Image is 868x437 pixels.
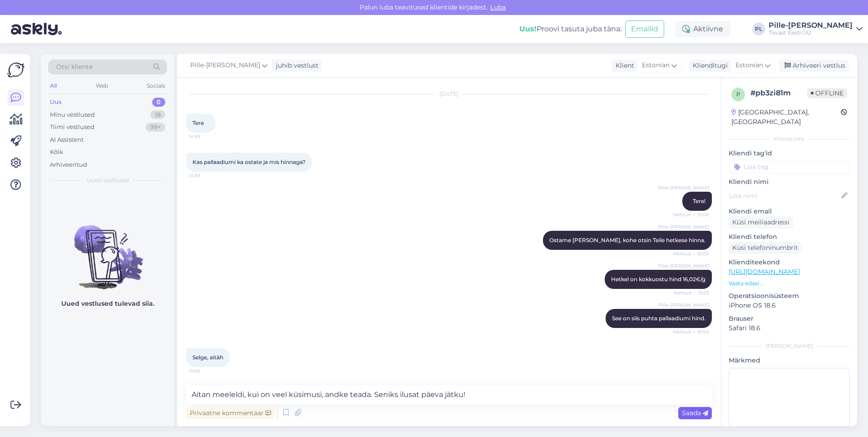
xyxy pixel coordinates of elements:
[769,29,853,36] div: Tavast Eesti OÜ
[61,299,154,308] p: Uued vestlused tulevad siia.
[729,301,850,310] p: iPhone OS 18.6
[625,20,664,38] button: Emailid
[673,328,709,335] span: Nähtud ✓ 15:04
[189,172,223,179] span: 14:59
[192,159,306,165] span: Kas pallaadiumi ka ostate ja mis hinnaga?
[612,61,634,70] div: Klient
[731,108,841,127] div: [GEOGRAPHIC_DATA], [GEOGRAPHIC_DATA]
[769,22,853,29] div: Pille-[PERSON_NAME]
[50,135,84,144] div: AI Assistent
[612,315,705,322] span: See on siis puhta pallaadiumi hind.
[642,60,670,70] span: Estonian
[658,263,709,269] span: Pille-[PERSON_NAME]
[674,289,709,296] span: Nähtud ✓ 15:03
[152,98,165,107] div: 0
[693,198,705,204] span: Tere!
[729,160,850,174] input: Lisa tag
[50,148,63,157] div: Kõik
[658,223,709,230] span: Pille-[PERSON_NAME]
[488,3,508,11] span: Luba
[729,314,850,323] p: Brauser
[729,291,850,301] p: Operatsioonisüsteem
[729,242,802,254] div: Küsi telefoninumbrit
[189,367,223,374] span: 15:05
[519,24,621,35] div: Proovi tasuta juba täna:
[729,177,850,187] p: Kliendi nimi
[272,61,319,70] div: juhib vestlust
[729,232,850,242] p: Kliendi telefon
[41,209,174,291] img: No chats
[769,22,863,36] a: Pille-[PERSON_NAME]Tavast Eesti OÜ
[186,385,712,404] textarea: Aitan meeleldi, kui on veel küsimusi, andke teada. Seniks ilusat päeva jätku!
[87,176,129,184] span: Uued vestlused
[94,80,110,92] div: Web
[673,250,709,257] span: Nähtud ✓ 15:00
[729,356,850,365] p: Märkmed
[146,123,165,132] div: 99+
[729,342,850,350] div: [PERSON_NAME]
[48,80,59,92] div: All
[729,149,850,158] p: Kliendi tag'id
[807,88,847,98] span: Offline
[729,191,839,201] input: Lisa nimi
[7,61,25,79] img: Askly Logo
[729,216,793,228] div: Küsi meiliaadressi
[752,23,765,35] div: PL
[689,61,728,70] div: Klienditugi
[729,268,800,276] a: [URL][DOMAIN_NAME]
[150,110,165,119] div: 18
[735,60,763,70] span: Estonian
[192,119,204,126] span: Tere
[145,80,167,92] div: Socials
[658,184,709,191] span: Pille-[PERSON_NAME]
[50,110,95,119] div: Minu vestlused
[190,60,260,70] span: Pille-[PERSON_NAME]
[779,60,849,72] div: Arhiveeri vestlus
[50,123,94,132] div: Tiimi vestlused
[729,258,850,267] p: Klienditeekond
[729,279,850,288] p: Vaata edasi ...
[549,237,705,243] span: Ostame [PERSON_NAME], kohe otsin Teile hetkese hinna.
[675,21,730,37] div: Aktiivne
[50,98,62,107] div: Uus
[192,354,223,361] span: Selge, aitäh
[50,160,87,169] div: Arhiveeritud
[56,62,93,72] span: Otsi kliente
[519,25,537,33] b: Uus!
[750,88,807,99] div: # pb3zi81m
[682,409,708,417] span: Saada
[189,133,223,140] span: 14:59
[673,211,709,218] span: Nähtud ✓ 15:00
[729,323,850,333] p: Safari 18.6
[729,207,850,216] p: Kliendi email
[186,407,275,419] div: Privaatne kommentaar
[611,276,705,283] span: Hetkel on kokkuostu hind 16,02€/g
[729,135,850,143] div: Kliendi info
[736,91,740,98] span: p
[186,90,712,98] div: [DATE]
[658,302,709,308] span: Pille-[PERSON_NAME]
